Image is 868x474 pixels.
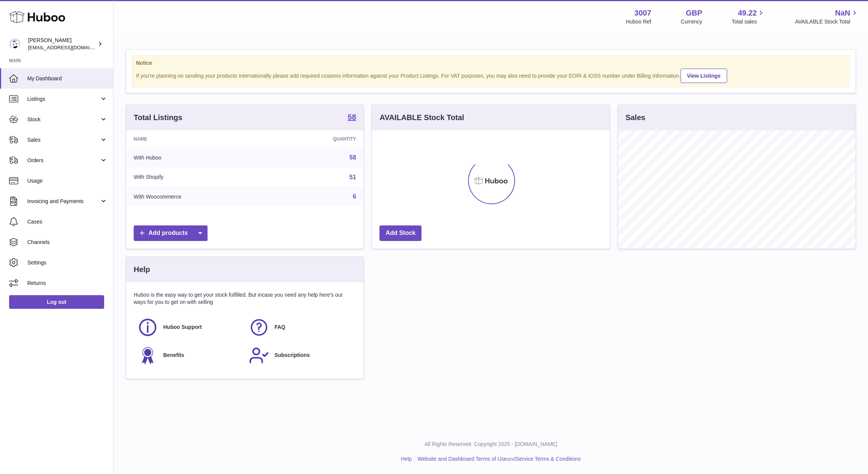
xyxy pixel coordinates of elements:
[126,148,273,167] td: With Huboo
[134,113,183,123] h3: Total Listings
[27,157,100,164] span: Orders
[626,113,645,123] h3: Sales
[163,324,202,331] span: Huboo Support
[348,113,356,121] strong: 58
[134,264,150,275] h3: Help
[28,37,96,51] div: [PERSON_NAME]
[126,130,273,148] th: Name
[795,18,859,25] span: AVAILABLE Stock Total
[126,187,273,206] td: With Woocommerce
[379,225,422,241] a: Add Stock
[163,352,184,359] span: Benefits
[249,345,353,366] a: Subscriptions
[27,116,100,123] span: Stock
[137,317,241,338] a: Huboo Support
[134,291,356,306] p: Huboo is the easy way to get your stock fulfilled. But incase you need any help here's our ways f...
[686,8,702,18] strong: GBP
[273,130,364,148] th: Quantity
[738,8,757,18] span: 49.22
[353,193,356,200] a: 6
[835,8,850,18] span: NaN
[9,38,20,50] img: bevmay@maysama.com
[732,8,765,25] a: 49.22 Total sales
[401,456,412,462] a: Help
[137,345,241,366] a: Benefits
[626,18,651,25] div: Huboo Ref
[350,154,356,161] a: 58
[27,177,108,185] span: Usage
[134,225,208,241] a: Add products
[681,18,703,25] div: Currency
[27,239,108,246] span: Channels
[415,455,581,463] li: and
[681,69,727,83] a: View Listings
[126,167,273,187] td: With Shopify
[28,44,111,50] span: [EMAIL_ADDRESS][DOMAIN_NAME]
[27,259,108,266] span: Settings
[27,198,100,205] span: Invoicing and Payments
[120,441,862,448] p: All Rights Reserved. Copyright 2025 - [DOMAIN_NAME]
[275,352,310,359] span: Subscriptions
[249,317,353,338] a: FAQ
[136,67,846,83] div: If you're planning on sending your products internationally please add required customs informati...
[136,59,846,67] strong: Notice
[27,218,108,225] span: Cases
[350,174,356,180] a: 51
[516,456,581,462] a: Service Terms & Conditions
[795,8,859,25] a: NaN AVAILABLE Stock Total
[27,95,100,103] span: Listings
[417,456,507,462] a: Website and Dashboard Terms of Use
[348,113,356,122] a: 58
[27,280,108,287] span: Returns
[634,8,651,18] strong: 3007
[9,295,104,309] a: Log out
[379,113,464,123] h3: AVAILABLE Stock Total
[27,75,108,82] span: My Dashboard
[27,136,100,144] span: Sales
[275,324,286,331] span: FAQ
[732,18,765,25] span: Total sales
